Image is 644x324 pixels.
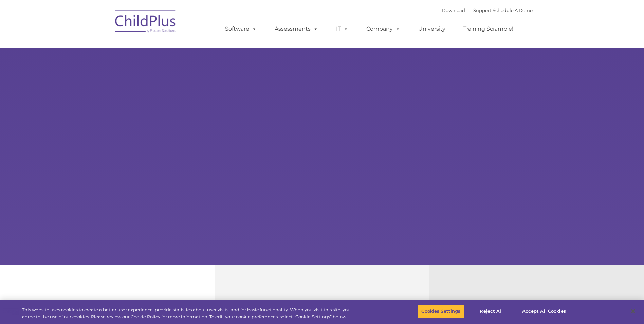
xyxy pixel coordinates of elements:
a: University [411,22,452,36]
a: Schedule A Demo [493,7,533,13]
a: Company [360,22,407,36]
a: Assessments [268,22,325,36]
a: Software [218,22,263,36]
a: Download [442,7,465,13]
button: Close [626,304,641,319]
a: IT [329,22,355,36]
button: Accept All Cookies [518,304,570,319]
font: | [442,7,533,13]
a: Training Scramble!! [457,22,521,36]
a: Support [473,7,491,13]
button: Cookies Settings [418,304,464,319]
img: ChildPlus by Procare Solutions [112,5,180,39]
div: This website uses cookies to create a better user experience, provide statistics about user visit... [22,307,354,320]
button: Reject All [470,304,513,319]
